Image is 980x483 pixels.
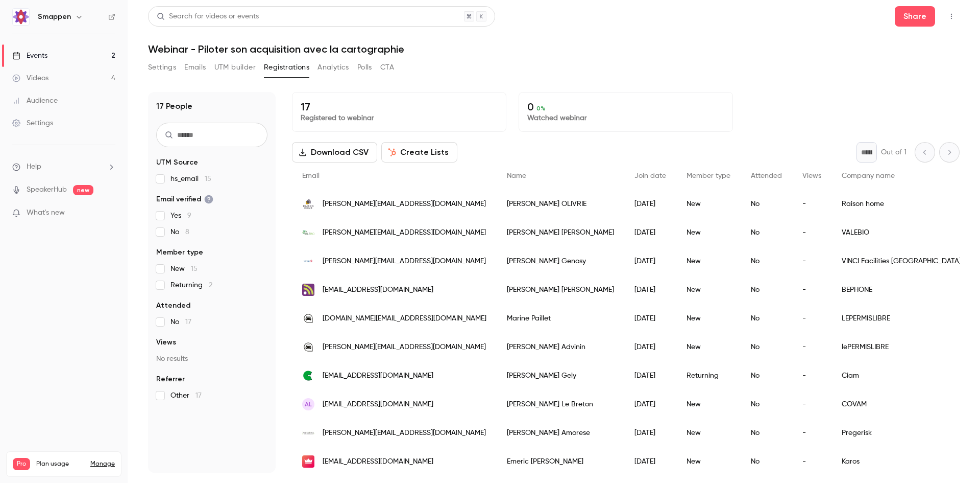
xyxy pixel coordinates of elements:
[497,419,624,447] div: [PERSON_NAME] Amorese
[624,361,676,390] div: [DATE]
[792,447,831,476] div: -
[27,185,67,195] a: SpeakerHub
[792,275,831,304] div: -
[527,113,724,123] p: Watched webinar
[12,51,47,61] div: Events
[323,428,486,439] span: [PERSON_NAME][EMAIL_ADDRESS][DOMAIN_NAME]
[380,59,394,76] button: CTA
[264,59,309,76] button: Registrations
[676,390,741,419] div: New
[323,399,433,410] span: [EMAIL_ADDRESS][DOMAIN_NAME]
[103,209,115,218] iframe: Noticeable Trigger
[13,9,29,25] img: Smappen
[156,194,213,204] span: Email verified
[185,318,191,326] span: 17
[38,12,71,22] h6: Smappen
[634,172,666,179] span: Join date
[497,447,624,476] div: Emeric [PERSON_NAME]
[497,218,624,247] div: [PERSON_NAME] [PERSON_NAME]
[741,190,792,218] div: No
[187,212,191,219] span: 9
[842,172,895,179] span: Company name
[148,59,176,76] button: Settings
[27,208,65,218] span: What's new
[497,390,624,419] div: [PERSON_NAME] Le Breton
[741,390,792,419] div: No
[27,162,41,172] span: Help
[624,390,676,419] div: [DATE]
[191,265,198,272] span: 15
[12,162,115,172] li: help-dropdown-opener
[381,142,457,163] button: Create Lists
[624,275,676,304] div: [DATE]
[195,392,202,399] span: 17
[497,190,624,218] div: [PERSON_NAME] OLIVRIE
[156,247,203,258] span: Member type
[170,211,191,221] span: Yes
[323,227,486,238] span: [PERSON_NAME][EMAIL_ADDRESS][DOMAIN_NAME]
[624,247,676,275] div: [DATE]
[323,256,486,267] span: [PERSON_NAME][EMAIL_ADDRESS][DOMAIN_NAME]
[676,447,741,476] div: New
[156,157,198,168] span: UTM Source
[792,190,831,218] div: -
[36,460,84,468] span: Plan usage
[323,199,486,210] span: [PERSON_NAME][EMAIL_ADDRESS][DOMAIN_NAME]
[156,100,192,112] h1: 17 People
[302,198,314,210] img: raisonhome.com
[12,118,53,128] div: Settings
[624,447,676,476] div: [DATE]
[676,419,741,447] div: New
[205,175,211,182] span: 15
[792,361,831,390] div: -
[792,218,831,247] div: -
[624,190,676,218] div: [DATE]
[323,313,486,324] span: [DOMAIN_NAME][EMAIL_ADDRESS][DOMAIN_NAME]
[676,304,741,333] div: New
[676,218,741,247] div: New
[170,317,191,327] span: No
[624,218,676,247] div: [DATE]
[148,43,960,55] h1: Webinar - Piloter son acquisition avec la cartographie
[676,190,741,218] div: New
[624,419,676,447] div: [DATE]
[741,275,792,304] div: No
[792,419,831,447] div: -
[170,227,189,237] span: No
[301,113,498,123] p: Registered to webinar
[895,6,935,27] button: Share
[741,447,792,476] div: No
[497,275,624,304] div: [PERSON_NAME] [PERSON_NAME]
[676,247,741,275] div: New
[323,371,433,381] span: [EMAIL_ADDRESS][DOMAIN_NAME]
[792,390,831,419] div: -
[12,73,48,83] div: Videos
[302,255,314,267] img: vinci-facilities.com
[357,59,372,76] button: Polls
[624,333,676,361] div: [DATE]
[741,247,792,275] div: No
[170,264,198,274] span: New
[156,337,176,348] span: Views
[676,361,741,390] div: Returning
[302,172,320,179] span: Email
[497,361,624,390] div: [PERSON_NAME] Gely
[676,275,741,304] div: New
[12,96,58,106] div: Audience
[507,172,526,179] span: Name
[741,304,792,333] div: No
[156,374,185,384] span: Referrer
[741,333,792,361] div: No
[73,185,93,195] span: new
[527,101,724,113] p: 0
[156,301,190,311] span: Attended
[157,11,259,22] div: Search for videos or events
[497,333,624,361] div: [PERSON_NAME] Advinin
[301,101,498,113] p: 17
[156,354,267,364] p: No results
[741,361,792,390] div: No
[676,333,741,361] div: New
[185,228,189,236] span: 8
[323,285,433,295] span: [EMAIL_ADDRESS][DOMAIN_NAME]
[305,400,312,409] span: AL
